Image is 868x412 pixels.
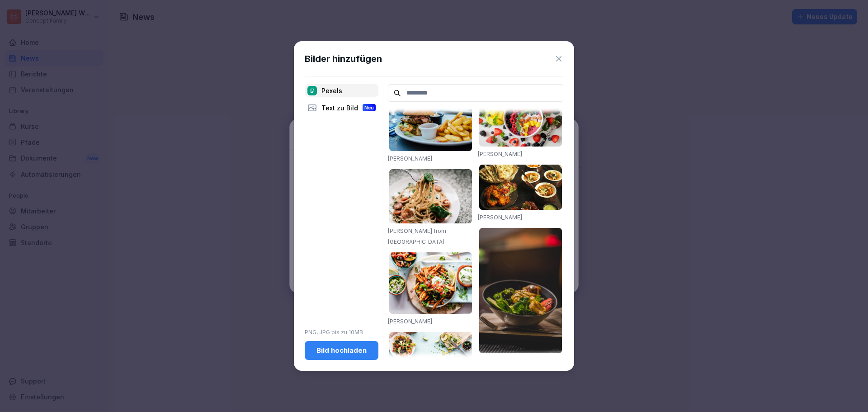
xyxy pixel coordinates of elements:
[479,92,562,147] img: pexels-photo-1099680.jpeg
[312,346,371,355] div: Bild hochladen
[478,151,522,157] a: [PERSON_NAME]
[478,214,522,221] a: [PERSON_NAME]
[305,84,378,97] div: Pexels
[305,52,382,66] h1: Bilder hinzufügen
[305,328,378,336] p: PNG, JPG bis zu 10MB
[478,357,522,364] a: [PERSON_NAME]
[389,169,472,223] img: pexels-photo-1279330.jpeg
[388,318,432,325] a: [PERSON_NAME]
[389,332,472,386] img: pexels-photo-1640774.jpeg
[389,97,472,151] img: pexels-photo-70497.jpeg
[388,155,432,162] a: [PERSON_NAME]
[479,228,562,354] img: pexels-photo-842571.jpeg
[388,227,446,245] a: [PERSON_NAME] from [GEOGRAPHIC_DATA]
[305,341,378,360] button: Bild hochladen
[479,165,562,210] img: pexels-photo-958545.jpeg
[305,101,378,114] div: Text zu Bild
[307,86,317,95] img: pexels.png
[389,252,472,314] img: pexels-photo-1640772.jpeg
[363,104,376,111] div: Neu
